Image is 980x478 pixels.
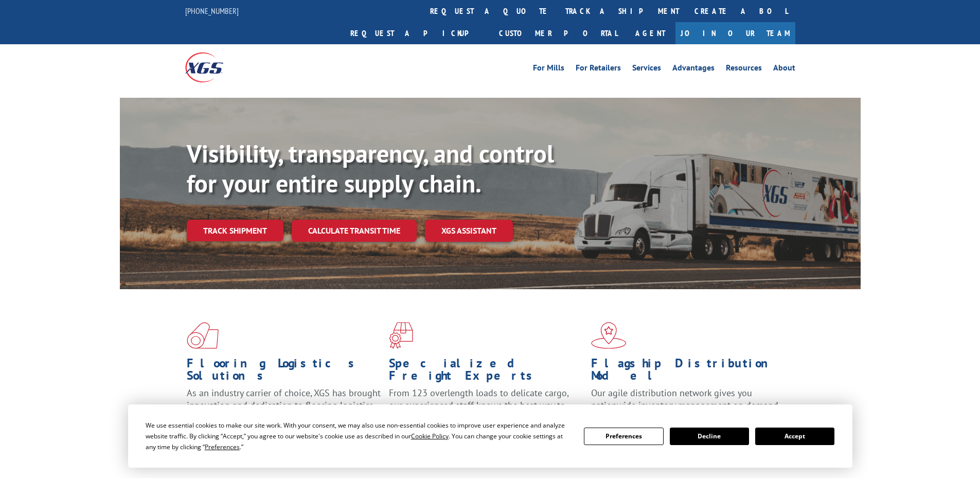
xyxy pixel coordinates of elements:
a: Resources [726,64,762,75]
a: Calculate transit time [292,220,417,242]
span: As an industry carrier of choice, XGS has brought innovation and dedication to flooring logistics... [187,387,381,423]
a: Services [632,64,661,75]
button: Accept [755,428,834,445]
span: Our agile distribution network gives you nationwide inventory management on demand. [591,387,780,411]
a: Track shipment [187,220,283,241]
a: For Mills [533,64,564,75]
button: Decline [670,428,749,445]
a: Customer Portal [491,22,625,44]
button: Preferences [584,428,663,445]
b: Visibility, transparency, and control for your entire supply chain. [187,137,554,199]
a: [PHONE_NUMBER] [185,6,239,16]
a: For Retailers [576,64,621,75]
a: About [773,64,795,75]
div: Cookie Consent Prompt [128,404,852,468]
img: xgs-icon-flagship-distribution-model-red [591,322,627,349]
a: Request a pickup [343,22,491,44]
img: xgs-icon-focused-on-flooring-red [389,322,413,349]
a: Join Our Team [675,22,795,44]
img: xgs-icon-total-supply-chain-intelligence-red [187,322,219,349]
h1: Specialized Freight Experts [389,357,583,387]
h1: Flooring Logistics Solutions [187,357,381,387]
a: Agent [625,22,675,44]
div: We use essential cookies to make our site work. With your consent, we may also use non-essential ... [146,420,572,452]
span: Cookie Policy [411,432,449,440]
p: From 123 overlength loads to delicate cargo, our experienced staff knows the best way to move you... [389,387,583,433]
h1: Flagship Distribution Model [591,357,786,387]
a: Advantages [672,64,715,75]
a: XGS ASSISTANT [425,220,513,242]
span: Preferences [205,442,240,451]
